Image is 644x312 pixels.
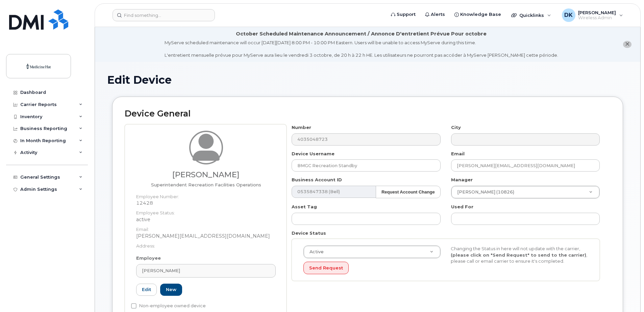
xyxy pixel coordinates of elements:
dt: Email: [136,223,276,233]
label: Non-employee owned device [131,302,206,310]
div: Changing the Status in here will not update with the carrier, , please call or email carrier to e... [446,245,593,264]
a: [PERSON_NAME] (10826) [451,186,599,198]
strong: (please click on "Send Request" to send to the carrier) [451,252,586,258]
a: New [160,284,182,296]
button: Send Request [303,262,349,274]
h3: [PERSON_NAME] [136,171,276,179]
label: Manager [451,177,473,183]
div: October Scheduled Maintenance Announcement / Annonce D'entretient Prévue Pour octobre [236,30,487,37]
a: [PERSON_NAME] [136,264,276,278]
span: [PERSON_NAME] (10826) [453,189,514,195]
div: MyServe scheduled maintenance will occur [DATE][DATE] 8:00 PM - 10:00 PM Eastern. Users will be u... [165,40,558,58]
h2: Device General [125,109,611,119]
label: Number [292,124,311,131]
a: Edit [136,284,157,296]
span: Job title [151,182,261,187]
label: Device Username [292,151,335,157]
a: Active [304,246,440,258]
dt: Employee Number: [136,190,276,200]
dd: 12428 [136,200,276,206]
strong: Request Account Change [381,189,435,194]
label: Asset Tag [292,204,317,210]
span: Active [305,249,324,255]
label: Email [451,151,465,157]
dd: active [136,216,276,223]
label: Business Account ID [292,177,342,183]
dd: [PERSON_NAME][EMAIL_ADDRESS][DOMAIN_NAME] [136,233,276,239]
h1: Edit Device [107,74,628,86]
label: Device Status [292,230,326,236]
input: Non-employee owned device [131,303,137,309]
label: Used For [451,204,473,210]
dt: Address: [136,239,276,249]
label: Employee [136,255,161,261]
button: close notification [623,41,631,48]
label: City [451,124,461,131]
dt: Employee Status: [136,206,276,216]
button: Request Account Change [376,186,441,198]
span: [PERSON_NAME] [142,267,180,274]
